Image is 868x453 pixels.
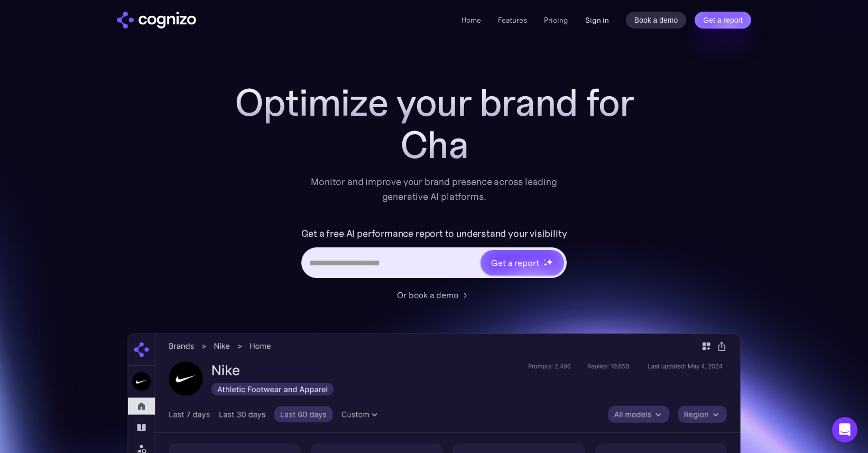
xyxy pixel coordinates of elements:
[544,15,568,25] a: Pricing
[397,289,471,301] a: Or book a demo
[695,12,751,29] a: Get a report
[223,124,645,166] div: Cha
[479,249,565,276] a: Get a reportstarstarstar
[543,263,547,266] img: star
[626,12,687,29] a: Book a demo
[546,258,553,265] img: star
[223,81,645,124] h1: Optimize your brand for
[498,15,527,25] a: Features
[491,256,539,269] div: Get a report
[832,417,857,442] div: Open Intercom Messenger
[304,174,564,204] div: Monitor and improve your brand presence across leading generative AI platforms.
[301,225,567,283] form: Hero URL Input Form
[585,14,609,26] a: Sign in
[301,225,567,242] label: Get a free AI performance report to understand your visibility
[461,15,481,25] a: Home
[543,259,545,261] img: star
[117,12,196,29] a: home
[397,289,458,301] div: Or book a demo
[117,12,196,29] img: cognizo logo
